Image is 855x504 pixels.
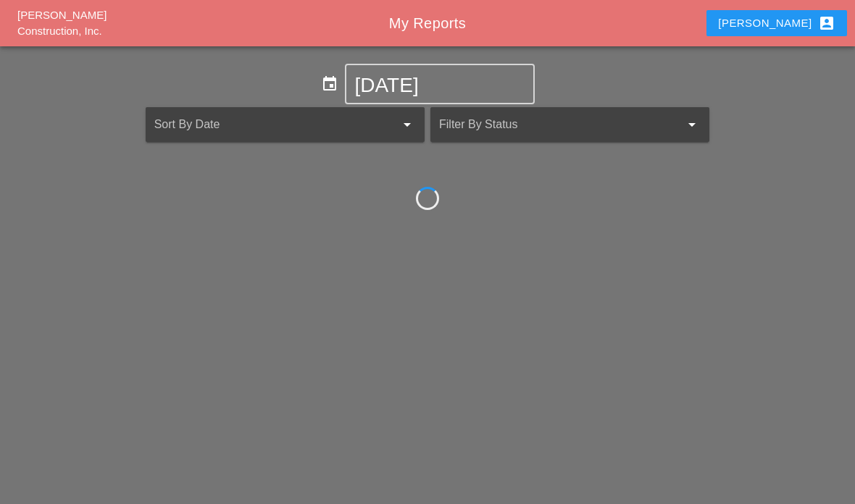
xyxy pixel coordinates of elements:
[706,10,846,36] button: [PERSON_NAME]
[718,14,835,32] div: [PERSON_NAME]
[399,116,416,133] i: arrow_drop_down
[389,15,466,31] span: My Reports
[321,75,338,93] i: event
[683,116,701,133] i: arrow_drop_down
[818,14,835,32] i: account_box
[355,74,525,97] input: Select Date
[17,9,107,38] a: [PERSON_NAME] Construction, Inc.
